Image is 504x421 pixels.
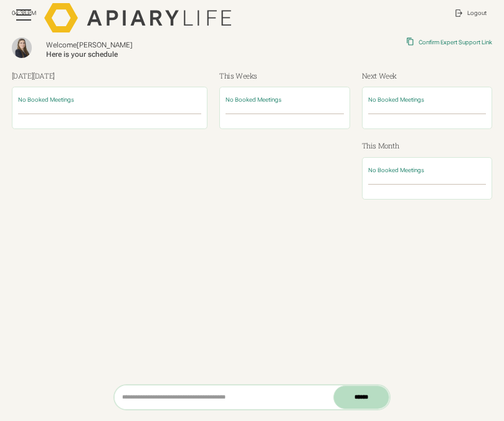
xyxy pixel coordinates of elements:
[77,41,133,49] span: [PERSON_NAME]
[467,9,487,17] div: Logout
[368,96,424,103] span: No Booked Meetings
[219,70,350,81] h3: This Weeks
[419,39,492,46] div: Confirm Expert Support Link
[12,70,208,81] h3: [DATE]
[46,41,268,50] div: Welcome
[449,3,492,23] a: Logout
[226,96,282,103] span: No Booked Meetings
[362,70,493,81] h3: Next Week
[18,96,74,103] span: No Booked Meetings
[33,71,55,80] span: [DATE]
[362,140,493,151] h3: This Month
[46,50,268,59] div: Here is your schedule
[368,167,424,173] span: No Booked Meetings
